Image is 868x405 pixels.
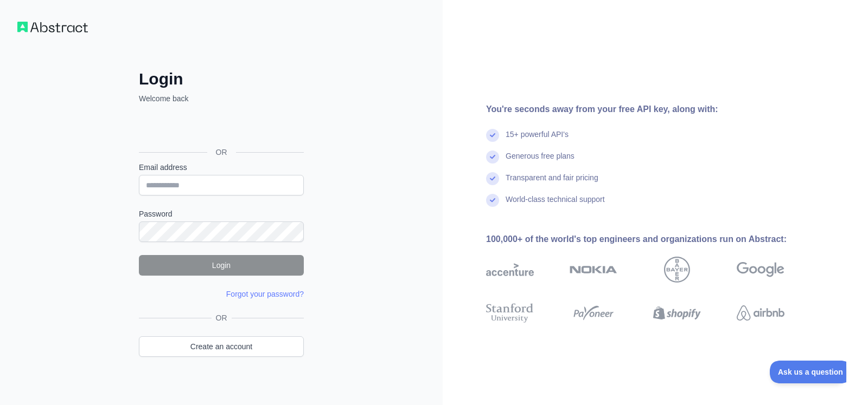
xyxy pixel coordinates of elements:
img: airbnb [737,301,784,325]
img: check mark [486,194,499,207]
div: Generous free plans [506,151,575,172]
img: stanford university [486,301,534,325]
img: check mark [486,129,499,142]
div: 15+ powerful API's [506,129,569,151]
p: Welcome back [139,93,304,104]
iframe: Sign in with Google Button [133,116,307,140]
img: google [737,257,784,283]
label: Email address [139,162,304,173]
img: shopify [653,301,701,325]
span: OR [207,147,236,158]
a: Forgot your password? [226,290,304,298]
a: Create an account [139,336,304,357]
label: Password [139,208,304,219]
div: Sign in with Google. Opens in new tab [139,116,302,140]
button: Login [139,255,304,276]
img: nokia [570,257,617,283]
img: check mark [486,151,499,164]
img: check mark [486,172,499,185]
div: You're seconds away from your free API key, along with: [486,103,819,116]
div: World-class technical support [506,194,605,215]
iframe: Toggle Customer Support [770,361,846,383]
h2: Login [139,69,304,89]
img: Workflow [17,22,88,32]
div: 100,000+ of the world's top engineers and organizations run on Abstract: [486,233,819,246]
img: accenture [486,257,534,283]
img: bayer [664,257,690,283]
div: Transparent and fair pricing [506,172,598,194]
img: payoneer [570,301,617,325]
span: OR [212,312,232,323]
